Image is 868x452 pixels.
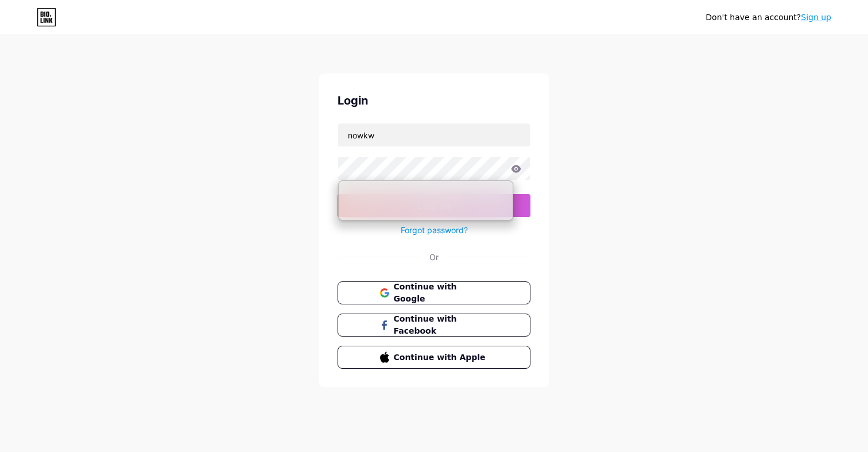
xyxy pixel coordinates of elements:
[338,123,530,146] input: Username
[338,346,530,369] button: Continue with Apple
[338,314,530,337] button: Continue with Facebook
[338,281,530,304] button: Continue with Google
[338,92,530,109] div: Login
[401,224,468,236] a: Forgot password?
[706,11,831,24] div: Don't have an account?
[801,13,831,22] a: Sign up
[338,194,530,217] button: Log In
[394,281,489,305] span: Continue with Google
[429,251,439,263] div: Or
[394,313,489,337] span: Continue with Facebook
[394,351,489,364] span: Continue with Apple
